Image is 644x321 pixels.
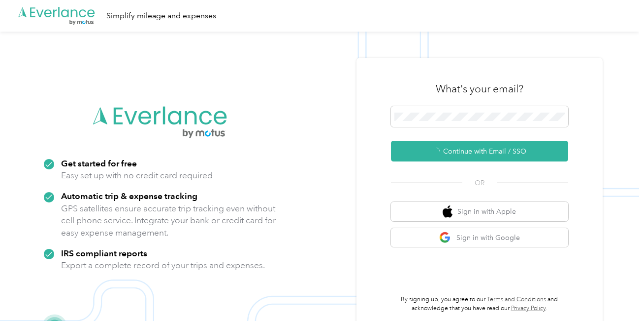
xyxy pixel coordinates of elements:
[436,82,523,96] h3: What's your email?
[391,202,568,221] button: apple logoSign in with Apple
[61,191,197,201] strong: Automatic trip & expense tracking
[106,10,216,22] div: Simplify mileage and expenses
[61,248,147,258] strong: IRS compliant reports
[511,305,546,312] a: Privacy Policy
[462,178,497,188] span: OR
[61,169,213,182] p: Easy set up with no credit card required
[391,228,568,247] button: google logoSign in with Google
[487,296,546,303] a: Terms and Conditions
[443,205,452,218] img: apple logo
[61,259,265,272] p: Export a complete record of your trips and expenses.
[61,202,276,239] p: GPS satellites ensure accurate trip tracking even without cell phone service. Integrate your bank...
[61,158,137,168] strong: Get started for free
[391,141,568,161] button: Continue with Email / SSO
[391,295,568,313] p: By signing up, you agree to our and acknowledge that you have read our .
[439,232,451,244] img: google logo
